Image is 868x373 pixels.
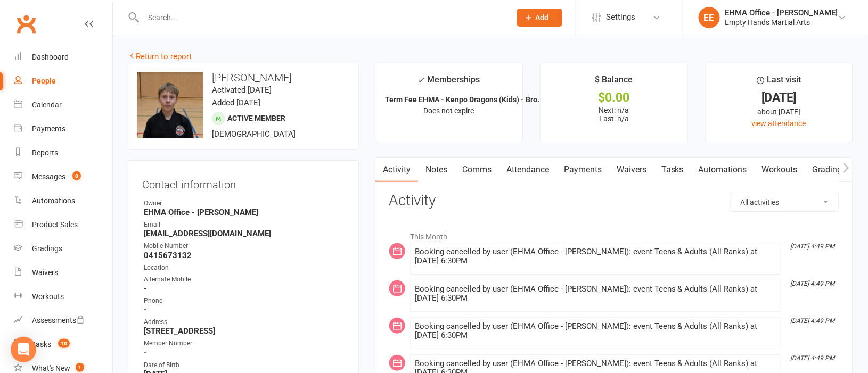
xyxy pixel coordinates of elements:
[144,229,345,238] strong: [EMAIL_ADDRESS][DOMAIN_NAME]
[32,53,69,61] div: Dashboard
[14,285,112,309] a: Workouts
[11,337,36,362] div: Open Intercom Messenger
[752,119,806,128] a: view attendance
[14,93,112,117] a: Calendar
[128,52,192,61] a: Return to report
[144,263,345,273] div: Location
[144,251,345,260] strong: 0415673132
[144,284,345,293] strong: -
[654,158,691,182] a: Tasks
[144,326,345,336] strong: [STREET_ADDRESS]
[424,106,474,115] span: Does not expire
[725,18,838,27] div: Empty Hands Martial Arts
[556,158,609,182] a: Payments
[609,158,654,182] a: Waivers
[389,226,839,243] li: This Month
[137,72,350,84] h3: [PERSON_NAME]
[32,196,75,205] div: Automations
[415,247,776,266] div: Booking cancelled by user (EHMA Office - [PERSON_NAME]): event Teens & Adults (All Ranks) at [DAT...
[14,69,112,93] a: People
[144,338,345,349] div: Member Number
[144,348,345,358] strong: -
[32,316,85,325] div: Assessments
[32,101,62,109] div: Calendar
[144,275,345,285] div: Alternate Mobile
[32,292,64,301] div: Workouts
[385,95,544,104] strong: Term Fee EHMA - Kenpo Dragons (Kids) - Bro...
[606,5,635,29] span: Settings
[389,193,839,209] h3: Activity
[691,158,755,182] a: Automations
[32,220,78,229] div: Product Sales
[595,73,633,92] div: $ Balance
[144,208,345,217] strong: EHMA Office - [PERSON_NAME]
[455,158,499,182] a: Comms
[536,13,549,22] span: Add
[144,220,345,230] div: Email
[32,148,58,157] div: Reports
[14,141,112,165] a: Reports
[32,340,51,349] div: Tasks
[212,98,260,107] time: Added [DATE]
[72,171,81,180] span: 8
[755,158,805,182] a: Workouts
[550,106,678,123] p: Next: n/a Last: n/a
[32,364,70,372] div: What's New
[137,72,203,138] img: image1751084203.png
[715,106,843,118] div: about [DATE]
[144,317,345,327] div: Address
[144,305,345,314] strong: -
[715,92,843,103] div: [DATE]
[415,285,776,303] div: Booking cancelled by user (EHMA Office - [PERSON_NAME]): event Teens & Adults (All Ranks) at [DAT...
[142,175,345,190] h3: Contact information
[499,158,556,182] a: Attendance
[418,75,425,85] i: ✓
[757,73,801,92] div: Last visit
[14,237,112,261] a: Gradings
[517,9,562,27] button: Add
[212,129,296,139] span: [DEMOGRAPHIC_DATA]
[32,125,65,133] div: Payments
[14,309,112,333] a: Assessments
[14,261,112,285] a: Waivers
[14,333,112,357] a: Tasks 10
[212,85,272,95] time: Activated [DATE]
[144,241,345,251] div: Mobile Number
[32,77,56,85] div: People
[375,158,418,182] a: Activity
[32,268,58,277] div: Waivers
[144,360,345,370] div: Date of Birth
[418,158,455,182] a: Notes
[791,243,835,250] i: [DATE] 4:49 PM
[144,198,345,209] div: Owner
[58,339,70,348] span: 10
[725,8,838,18] div: EHMA Office - [PERSON_NAME]
[415,322,776,340] div: Booking cancelled by user (EHMA Office - [PERSON_NAME]): event Teens & Adults (All Ranks) at [DAT...
[32,172,65,181] div: Messages
[791,280,835,287] i: [DATE] 4:49 PM
[14,165,112,189] a: Messages 8
[699,7,720,28] div: EE
[140,10,503,25] input: Search...
[791,317,835,325] i: [DATE] 4:49 PM
[32,244,62,253] div: Gradings
[418,73,480,93] div: Memberships
[14,213,112,237] a: Product Sales
[791,354,835,362] i: [DATE] 4:49 PM
[227,114,285,122] span: Active member
[550,92,678,103] div: $0.00
[144,296,345,306] div: Phone
[76,363,84,372] span: 1
[13,11,39,37] a: Clubworx
[14,117,112,141] a: Payments
[14,45,112,69] a: Dashboard
[14,189,112,213] a: Automations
